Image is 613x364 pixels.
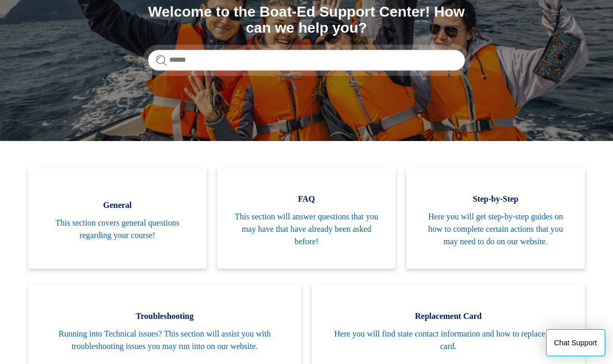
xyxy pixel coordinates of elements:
[327,328,569,353] span: Here you will find state contact information and how to replace your card.
[44,310,286,323] span: Troubleshooting
[233,211,380,248] span: This section will answer questions that you may have that have already been asked before!
[546,329,606,356] button: Chat Support
[422,211,569,248] span: Here you will get step-by-step guides on how to complete certain actions that you may need to do ...
[233,193,380,205] span: FAQ
[44,217,191,242] span: This section covers general questions regarding your course!
[327,310,569,323] span: Replacement Card
[148,50,465,71] input: Search
[44,199,191,212] span: General
[406,167,585,269] a: Step-by-Step Here you will get step-by-step guides on how to complete certain actions that you ma...
[148,4,465,36] h1: Welcome to the Boat-Ed Support Center! How can we help you?
[44,328,286,353] span: Running into Technical issues? This section will assist you with troubleshooting issues you may r...
[217,167,396,269] a: FAQ This section will answer questions that you may have that have already been asked before!
[28,167,207,269] a: General This section covers general questions regarding your course!
[422,193,569,205] span: Step-by-Step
